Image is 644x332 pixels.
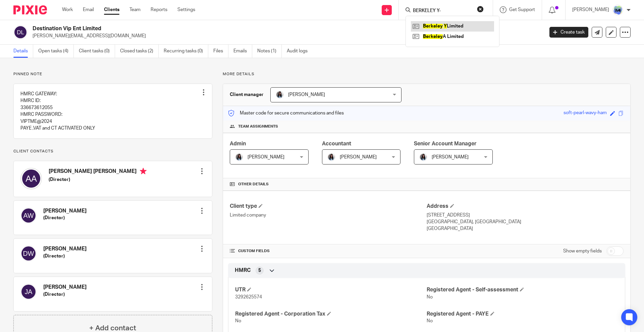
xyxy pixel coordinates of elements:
p: Client contacts [13,149,212,154]
span: 5 [258,267,261,274]
img: 1653117891607.jpg [327,153,335,161]
p: Limited company [230,212,427,219]
h4: CUSTOM FIELDS [230,248,427,254]
h4: [PERSON_NAME] [PERSON_NAME] [49,168,147,176]
a: Notes (1) [257,45,282,58]
a: Email [83,6,94,13]
img: 1653117891607.jpg [235,153,243,161]
span: [PERSON_NAME] [288,92,325,97]
h4: UTR [235,286,427,293]
span: Other details [238,182,269,187]
span: [PERSON_NAME] [248,155,284,159]
h2: Destination Vip Ent Limited [33,25,438,32]
h4: Address [427,203,624,210]
h4: Registered Agent - Corporation Tax [235,311,427,318]
span: Get Support [509,7,535,12]
h4: Client type [230,203,427,210]
span: Senior Account Manager [414,141,477,146]
span: 3292625574 [235,295,262,299]
img: svg%3E [20,168,42,189]
span: HMRC [235,267,251,274]
a: Reports [151,6,167,13]
a: Client tasks (0) [79,45,115,58]
span: [PERSON_NAME] [432,155,469,159]
a: Files [213,45,228,58]
img: FINAL%20LOGO%20FOR%20TME.png [612,5,623,15]
a: Closed tasks (2) [120,45,159,58]
h4: [PERSON_NAME] [43,284,87,291]
h4: [PERSON_NAME] [43,207,87,215]
span: No [427,295,433,299]
a: Recurring tasks (0) [164,45,208,58]
h5: (Director) [43,291,87,298]
p: More details [223,72,631,77]
a: Emails [233,45,252,58]
h5: (Director) [49,176,147,183]
span: No [427,319,433,323]
input: Search [412,8,473,14]
span: No [235,319,241,323]
p: [PERSON_NAME] [572,6,609,13]
div: soft-pearl-wavy-ham [563,109,607,117]
img: svg%3E [13,25,28,39]
img: 1653117891607.jpg [276,91,284,99]
span: Team assignments [238,124,278,129]
h4: Registered Agent - Self-assessment [427,286,618,293]
img: 1653117891607.jpg [419,153,427,161]
img: Pixie [13,5,47,14]
p: [GEOGRAPHIC_DATA], [GEOGRAPHIC_DATA] [427,219,624,225]
i: Primary [140,168,147,175]
p: Master code for secure communications and files [228,110,344,116]
p: Pinned note [13,72,212,77]
p: [GEOGRAPHIC_DATA] [427,225,624,232]
span: Accountant [322,141,351,146]
p: [STREET_ADDRESS] [427,212,624,219]
h4: [PERSON_NAME] [43,245,87,252]
span: [PERSON_NAME] [340,155,377,159]
button: Clear [477,6,484,12]
img: svg%3E [20,284,37,300]
h5: (Director) [43,253,87,259]
a: Team [129,6,141,13]
img: svg%3E [20,245,37,262]
a: Open tasks (4) [38,45,74,58]
span: Admin [230,141,246,146]
h3: Client manager [230,91,264,98]
a: Settings [177,6,195,13]
a: Clients [104,6,119,13]
a: Work [62,6,73,13]
a: Details [13,45,33,58]
img: svg%3E [20,207,37,224]
h5: (Director) [43,215,87,221]
a: Audit logs [287,45,313,58]
label: Show empty fields [563,248,602,254]
p: [PERSON_NAME][EMAIL_ADDRESS][DOMAIN_NAME] [33,33,539,39]
h4: Registered Agent - PAYE [427,311,618,318]
a: Create task [549,27,588,38]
